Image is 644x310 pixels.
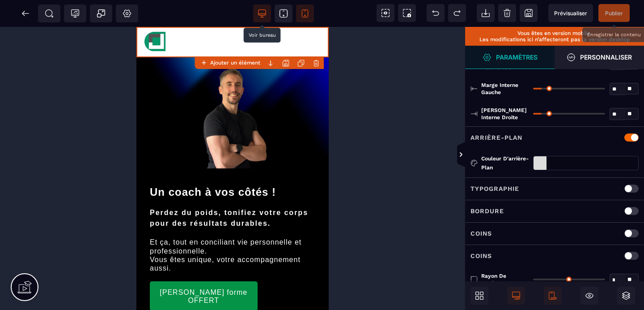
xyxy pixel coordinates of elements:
h1: Un coach à vos côtés ! [13,155,179,176]
span: Ouvrir le gestionnaire de styles [555,46,644,69]
p: Coins [470,228,492,239]
p: Arrière-plan [470,132,522,143]
span: Réglages Body [123,9,131,18]
img: 305c43959cd627ddbe6b199c9ceeeb31_Profil_pic_(800_x_600_px).png [29,39,163,144]
span: Voir tablette [275,4,292,22]
span: Afficher les vues [465,142,474,168]
span: Marge interne gauche [481,82,529,96]
span: Voir bureau [253,4,271,22]
span: Ouvrir les calques [617,287,635,305]
span: Ouvrir le gestionnaire de styles [465,46,555,69]
span: Favicon [116,4,138,22]
span: Nettoyage [498,4,516,22]
span: [PERSON_NAME] interne droite [481,107,529,121]
p: Bordure [470,206,504,216]
button: [PERSON_NAME] forme OFFERT [13,254,121,284]
span: Rayon de bordure [481,272,529,287]
p: Coins [470,250,492,261]
text: Et ça, tout en conciliant vie personnelle et professionnelle. Vous êtes unique, votre accompagnem... [13,207,179,250]
span: Créer une alerte modale [90,4,112,22]
span: Défaire [427,4,445,22]
span: Prévisualiser [554,10,587,17]
span: Capture d'écran [398,4,416,22]
strong: Personnaliser [580,54,632,60]
span: Métadata SEO [38,4,60,22]
p: Typographie [470,183,519,194]
span: Voir les composants [377,4,394,22]
span: Enregistrer [520,4,538,22]
span: Afficher le desktop [507,287,525,305]
span: Ouvrir les blocs [470,287,488,305]
strong: Paramètres [496,54,538,60]
p: Vous êtes en version mobile. [470,30,640,36]
span: Tracking [71,9,80,18]
strong: Ajouter un élément [210,60,260,66]
p: Les modifications ici n’affecteront pas la version desktop [470,36,640,43]
span: Popup [97,9,106,18]
img: deb938928f5e33317c41bd396624582d.svg [8,4,30,26]
span: Publier [605,10,623,17]
span: SEO [45,9,54,18]
span: Masquer le bloc [580,287,598,305]
div: Couleur d'arrière-plan [481,154,529,172]
span: Enregistrer le contenu [598,4,630,22]
h2: Perdez du poids, tonifiez votre corps pour des résultats durables. [13,176,179,207]
span: Afficher le mobile [544,287,562,305]
span: Aperçu [548,4,593,22]
span: Rétablir [448,4,466,22]
span: Retour [17,4,34,22]
span: Importer [477,4,495,22]
span: Voir mobile [296,4,314,22]
span: Code de suivi [64,4,86,22]
button: Ajouter un élément [195,56,266,69]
